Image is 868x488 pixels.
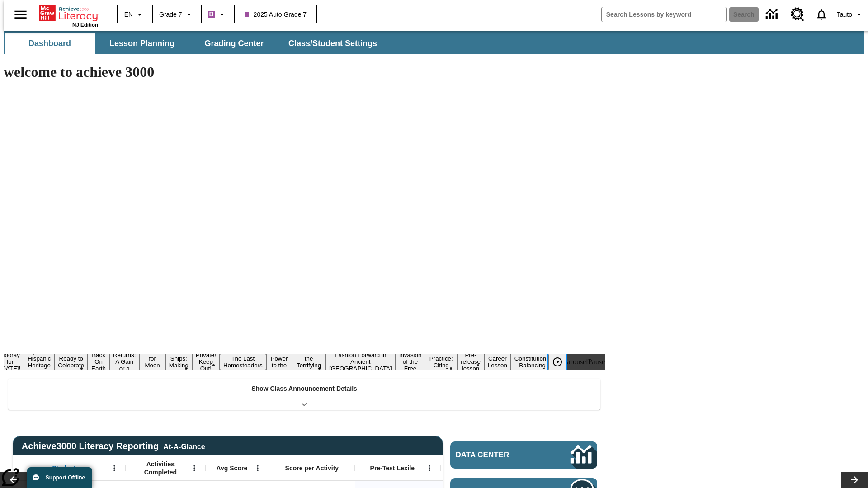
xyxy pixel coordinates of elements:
p: Show Class Announcement Details [251,384,357,394]
button: Open Menu [188,461,201,475]
span: B [209,9,214,20]
body: Maximum 600 characters Press Escape to exit toolbar Press Alt + F10 to reach toolbar [4,7,132,15]
span: Lesson Planning [109,38,175,49]
span: EN [124,10,133,19]
button: Slide 6 Time for Moon Rules? [139,347,165,377]
span: Student [52,464,75,472]
span: Score per Activity [285,464,339,472]
button: Slide 13 The Invasion of the Free CD [396,343,425,380]
span: Data Center [456,450,540,460]
div: heroCarouselPause [549,358,605,366]
span: Dashboard [28,38,71,49]
button: Open Menu [251,461,264,475]
button: Play [548,354,566,370]
a: Resource Center, Will open in new tab [785,2,810,27]
span: Achieve3000 Literacy Reporting [22,441,205,451]
button: Open Menu [423,461,436,475]
button: Slide 10 Solar Power to the People [266,347,292,377]
button: Slide 16 Career Lesson [484,354,511,370]
button: Dashboard [5,33,95,54]
button: Slide 12 Fashion Forward in Ancient Rome [325,350,396,373]
button: Slide 3 Get Ready to Celebrate Juneteenth! [54,347,88,377]
span: Support Offline [46,474,85,481]
button: Open side menu [7,1,34,28]
div: SubNavbar [4,31,864,54]
button: Slide 5 Free Returns: A Gain or a Drain? [109,343,139,380]
button: Boost Class color is purple. Change class color [204,6,231,23]
button: Slide 17 The Constitution's Balancing Act [511,347,554,377]
div: At-A-Glance [163,441,205,451]
span: Grade 7 [159,10,182,19]
span: Avg Score [216,464,247,472]
span: Activities Completed [131,460,190,476]
button: Grade: Grade 7, Select a grade [156,6,198,23]
a: Home [39,4,98,22]
span: 2025 Auto Grade 7 [245,10,307,19]
div: Show Class Announcement Details [8,379,600,410]
button: Slide 7 Cruise Ships: Making Waves [165,347,192,377]
span: NJ Edition [72,22,98,28]
button: Class/Student Settings [281,33,384,54]
button: Slide 14 Mixed Practice: Citing Evidence [425,347,457,377]
button: Slide 15 Pre-release lesson [457,350,484,373]
span: Class/Student Settings [288,38,377,49]
a: Notifications [810,3,833,26]
input: search field [602,7,726,22]
button: Slide 4 Back On Earth [88,350,109,373]
a: Data Center [760,2,785,27]
h1: welcome to achieve 3000 [4,64,605,80]
a: Data Center [450,441,597,469]
span: Grading Center [204,38,264,49]
div: Home [39,3,98,28]
span: Pre-Test Lexile [370,464,415,472]
button: Language: EN, Select a language [120,6,149,23]
button: Open Menu [108,461,121,475]
div: SubNavbar [4,33,385,54]
button: Slide 8 Private! Keep Out! [192,350,220,373]
button: Slide 9 The Last Homesteaders [220,354,266,370]
button: Slide 11 Attack of the Terrifying Tomatoes [292,347,325,377]
span: Tauto [837,10,852,19]
button: Grading Center [189,33,279,54]
button: Profile/Settings [833,6,868,23]
button: Slide 2 ¡Viva Hispanic Heritage Month! [24,347,54,377]
button: Lesson carousel, Next [841,472,868,488]
button: Lesson Planning [97,33,187,54]
div: Play [548,354,576,370]
button: Support Offline [27,467,92,488]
